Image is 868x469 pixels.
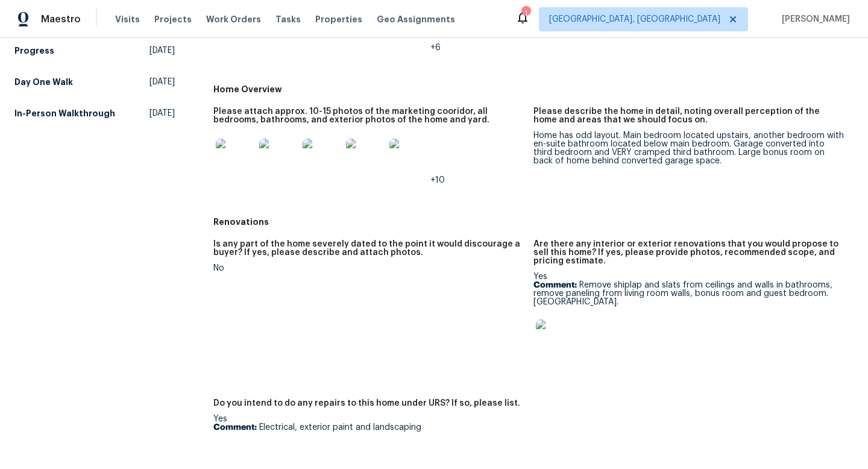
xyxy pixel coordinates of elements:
h5: Home Overview [213,83,854,95]
b: Comment: [533,281,577,289]
span: Projects [154,13,192,25]
span: Visits [115,13,140,25]
span: Geo Assignments [377,13,455,25]
h5: Please describe the home in detail, noting overall perception of the home and areas that we shoul... [533,107,844,124]
b: Comment: [213,423,257,432]
a: In-Person Walkthrough[DATE] [14,102,175,124]
span: Properties [315,13,362,25]
span: [DATE] [149,76,175,88]
h5: Is any part of the home severely dated to the point it would discourage a buyer? If yes, please d... [213,240,524,257]
div: 1 [521,7,530,19]
p: Electrical, exterior paint and landscaping [213,423,524,432]
h5: Do you intend to do any repairs to this home under URS? If so, please list. [213,399,520,408]
a: Day One Walk[DATE] [14,71,175,93]
div: Yes [533,272,844,365]
span: [DATE] [149,107,175,119]
h5: Day One Walk [14,76,73,88]
p: Remove shiplap and slats from ceilings and walls in bathrooms, remove paneling from living room w... [533,281,844,306]
span: Tasks [275,15,301,24]
h5: Progress [14,45,54,57]
h5: In-Person Walkthrough [14,107,115,119]
a: Progress[DATE] [14,40,175,61]
div: Home has odd layout. Main bedroom located upstairs, another bedroom with en-suite bathroom locate... [533,131,844,165]
h5: Renovations [213,216,854,228]
h5: Are there any interior or exterior renovations that you would propose to sell this home? If yes, ... [533,240,844,265]
span: Work Orders [206,13,261,25]
span: Maestro [41,13,81,25]
h5: Please attach approx. 10-15 photos of the marketing cooridor, all bedrooms, bathrooms, and exteri... [213,107,524,124]
span: +6 [430,43,441,52]
div: Yes [213,415,524,432]
span: [PERSON_NAME] [777,13,850,25]
span: [GEOGRAPHIC_DATA], [GEOGRAPHIC_DATA] [549,13,720,25]
span: +10 [430,176,445,184]
span: [DATE] [149,45,175,57]
div: No [213,264,524,272]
